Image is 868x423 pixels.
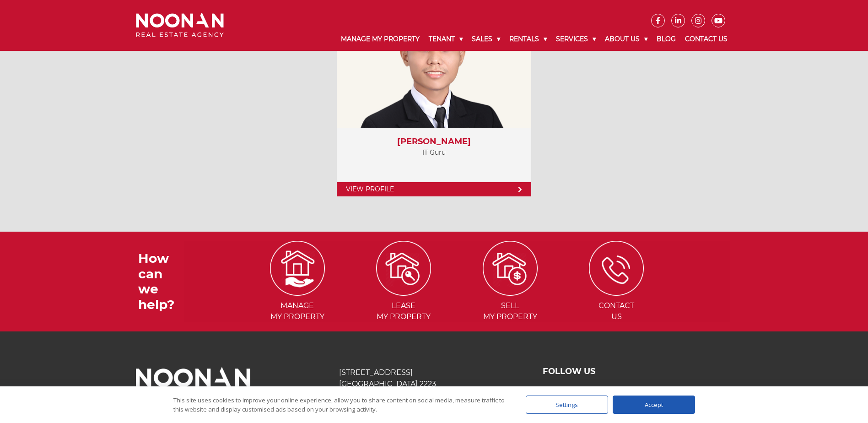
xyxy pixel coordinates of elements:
a: ContactUs [564,264,669,321]
span: Contact Us [564,300,669,322]
span: Manage my Property [245,300,350,322]
h3: FOLLOW US [543,367,732,377]
a: Managemy Property [245,264,350,321]
a: Leasemy Property [351,264,456,321]
img: ICONS [589,241,644,296]
h3: How can we help? [138,251,184,312]
a: Sales [467,27,505,51]
img: ICONS [483,241,538,296]
p: [STREET_ADDRESS] [GEOGRAPHIC_DATA] 2223 [339,367,528,390]
a: Contact Us [680,27,732,51]
img: ICONS [376,241,431,296]
a: Blog [652,27,680,51]
div: Accept [613,396,695,414]
h3: [PERSON_NAME] [346,137,522,147]
a: Rentals [505,27,551,51]
img: ICONS [270,241,325,296]
p: IT Guru [346,147,522,158]
span: Sell my Property [458,300,563,322]
a: Services [551,27,600,51]
a: About Us [600,27,652,51]
img: Noonan Real Estate Agency [136,13,224,38]
span: Lease my Property [351,300,456,322]
a: Manage My Property [336,27,424,51]
div: Settings [526,396,608,414]
a: Sellmy Property [458,264,563,321]
a: Tenant [424,27,467,51]
a: View Profile [337,182,531,196]
div: This site uses cookies to improve your online experience, allow you to share content on social me... [173,396,507,414]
